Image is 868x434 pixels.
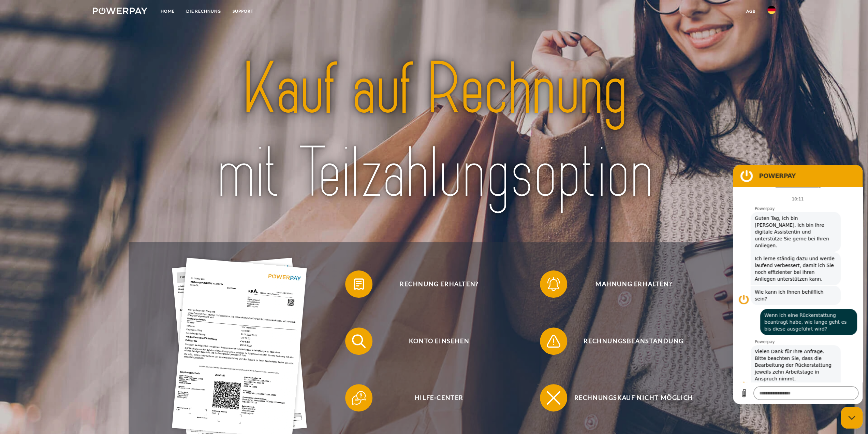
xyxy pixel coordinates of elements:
[767,6,776,14] img: de
[540,270,717,298] button: Mahnung erhalten?
[345,327,523,355] button: Konto einsehen
[180,5,226,17] a: DIE RECHNUNG
[350,389,367,406] img: qb_help.svg
[540,384,717,411] button: Rechnungskauf nicht möglich
[545,389,562,406] img: qb_close.svg
[550,384,717,411] span: Rechnungskauf nicht möglich
[226,5,259,17] a: SUPPORT
[345,384,523,411] button: Hilfe-Center
[93,8,148,14] img: logo-powerpay-white.svg
[355,270,523,298] span: Rechnung erhalten?
[550,327,717,355] span: Rechnungsbeanstandung
[540,327,717,355] button: Rechnungsbeanstandung
[355,327,523,355] span: Konto einsehen
[841,407,863,429] iframe: Schaltfläche zum Öffnen des Messaging-Fensters; Konversation läuft
[155,5,180,17] a: Home
[350,276,367,293] img: qb_bill.svg
[545,333,562,350] img: qb_warning.svg
[355,384,523,411] span: Hilfe-Center
[550,270,717,298] span: Mahnung erhalten?
[545,276,562,293] img: qb_bell.svg
[740,5,762,17] a: agb
[164,43,704,220] img: title-powerpay_de.svg
[350,333,367,350] img: qb_search.svg
[345,270,523,298] button: Rechnung erhalten?
[733,165,863,404] iframe: Messaging-Fenster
